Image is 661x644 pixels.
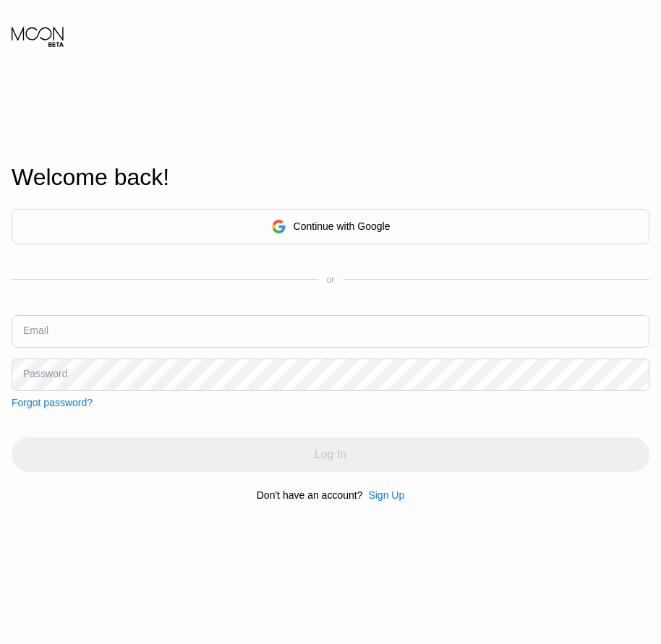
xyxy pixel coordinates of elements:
[12,397,93,408] div: Forgot password?
[368,489,404,501] div: Sign Up
[294,220,391,232] div: Continue with Google
[23,325,48,336] div: Email
[12,209,649,244] div: Continue with Google
[257,489,363,501] div: Don't have an account?
[327,275,335,285] div: or
[23,368,67,379] div: Password
[362,489,404,501] div: Sign Up
[12,164,649,191] div: Welcome back!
